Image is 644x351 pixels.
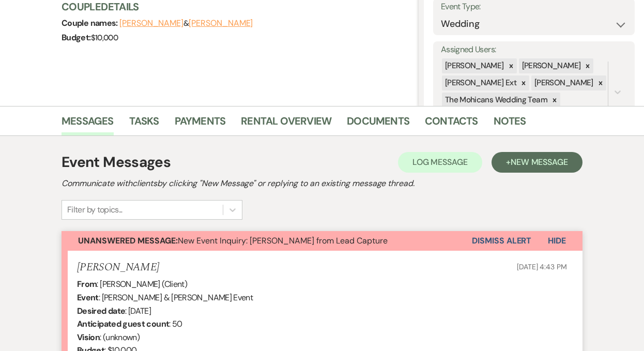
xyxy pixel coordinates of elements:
[62,32,91,43] span: Budget:
[129,113,159,135] a: Tasks
[442,58,505,73] div: [PERSON_NAME]
[77,292,99,303] b: Event
[78,235,178,246] strong: Unanswered Message:
[492,152,582,173] button: +New Message
[442,93,549,108] div: The Mohicans Wedding Team
[175,113,226,135] a: Payments
[548,235,566,246] span: Hide
[62,177,582,190] h2: Communicate with clients by clicking "New Message" or replying to an existing message thread.
[78,235,388,246] span: New Event Inquiry: [PERSON_NAME] from Lead Capture
[347,113,409,135] a: Documents
[189,19,253,27] button: [PERSON_NAME]
[77,261,159,274] h5: [PERSON_NAME]
[77,306,125,316] b: Desired date
[77,279,97,289] b: From
[62,231,472,251] button: Unanswered Message:New Event Inquiry: [PERSON_NAME] from Lead Capture
[91,33,118,43] span: $10,000
[62,151,171,173] h1: Event Messages
[77,332,100,343] b: Vision
[531,231,582,251] button: Hide
[519,58,582,73] div: [PERSON_NAME]
[77,318,169,329] b: Anticipated guest count
[119,19,183,27] button: [PERSON_NAME]
[62,18,119,28] span: Couple names:
[472,231,531,251] button: Dismiss Alert
[241,113,331,135] a: Rental Overview
[67,204,122,216] div: Filter by topics...
[494,113,526,135] a: Notes
[517,262,567,271] span: [DATE] 4:43 PM
[412,157,468,167] span: Log Message
[398,152,482,173] button: Log Message
[62,113,114,135] a: Messages
[511,157,568,167] span: New Message
[425,113,478,135] a: Contacts
[442,75,518,90] div: [PERSON_NAME] Ext
[531,75,595,90] div: [PERSON_NAME]
[119,18,253,28] span: &
[441,42,627,57] label: Assigned Users:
